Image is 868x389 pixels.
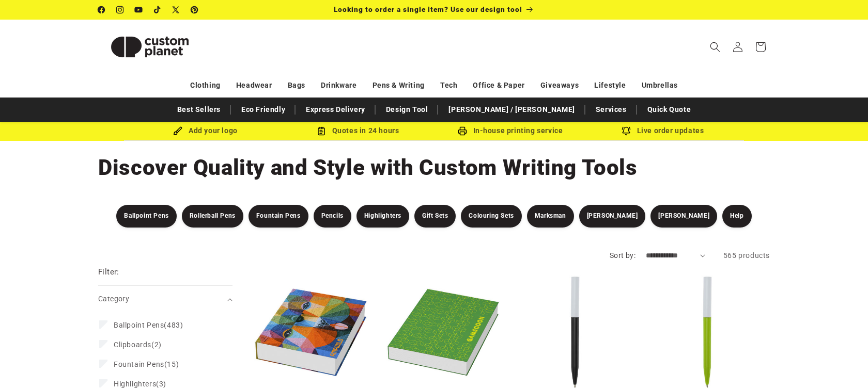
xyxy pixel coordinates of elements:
[434,124,586,137] div: In-house printing service
[642,101,696,119] a: Quick Quote
[190,76,221,94] a: Clothing
[98,286,233,312] summary: Category (0 selected)
[114,341,151,349] span: Clipboards
[129,124,282,137] div: Add your logo
[594,76,626,94] a: Lifestyle
[288,76,305,94] a: Bags
[98,154,770,182] h1: Discover Quality and Style with Custom Writing Tools
[114,380,156,388] span: Highlighters
[722,205,751,228] a: Help
[314,205,351,228] a: Pencils
[381,101,433,119] a: Design Tool
[461,205,521,228] a: Colouring Sets
[317,126,326,136] img: Order Updates Icon
[527,205,574,228] a: Marksman
[443,101,580,119] a: [PERSON_NAME] / [PERSON_NAME]
[704,36,726,58] summary: Search
[114,321,164,329] span: Ballpoint Pens
[116,205,176,228] a: Ballpoint Pens
[591,101,632,119] a: Services
[282,124,434,137] div: Quotes in 24 hours
[414,205,456,228] a: Gift Sets
[458,126,467,136] img: In-house printing
[650,205,717,228] a: [PERSON_NAME]
[114,379,166,388] span: (3)
[236,101,290,119] a: Eco Friendly
[321,76,357,94] a: Drinkware
[473,76,524,94] a: Office & Paper
[540,76,579,94] a: Giveaways
[357,205,409,228] a: Highlighters
[301,101,370,119] a: Express Delivery
[78,205,791,228] nav: Pens & Writing Filters
[114,340,162,349] span: (2)
[236,76,272,94] a: Headwear
[182,205,243,228] a: Rollerball Pens
[114,320,183,330] span: (483)
[95,20,206,74] a: Custom Planet
[723,251,770,260] span: 565 products
[98,266,119,278] h2: Filter:
[98,295,129,303] span: Category
[98,24,202,70] img: Custom Planet
[249,205,308,228] a: Fountain Pens
[622,126,631,136] img: Order updates
[334,5,522,13] span: Looking to order a single item? Use our design tool
[579,205,646,228] a: [PERSON_NAME]
[642,76,678,94] a: Umbrellas
[586,124,739,137] div: Live order updates
[373,76,425,94] a: Pens & Writing
[610,251,636,260] label: Sort by:
[440,76,457,94] a: Tech
[114,360,179,369] span: (15)
[114,360,164,368] span: Fountain Pens
[172,101,226,119] a: Best Sellers
[691,278,868,389] iframe: Chat Widget
[173,126,182,136] img: Brush Icon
